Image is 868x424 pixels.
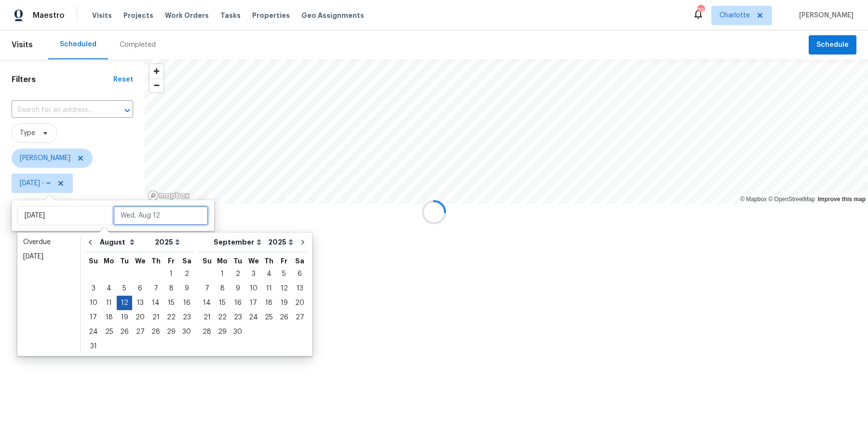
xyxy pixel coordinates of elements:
div: Mon Aug 25 2025 [101,325,117,339]
input: Wed, Aug 12 [113,206,208,225]
button: Go to previous month [83,233,97,252]
ul: Date picker shortcuts [20,235,78,351]
div: 5 [276,267,292,281]
div: Sat Aug 02 2025 [179,267,194,281]
button: Zoom in [149,64,163,78]
div: 18 [261,296,276,310]
div: Tue Aug 19 2025 [117,310,132,325]
div: Mon Sep 08 2025 [215,281,230,296]
div: 3 [245,267,261,281]
div: Sat Sep 13 2025 [292,281,308,296]
div: 23 [230,311,245,324]
div: 19 [276,296,292,310]
div: 16 [179,296,194,310]
div: 12 [117,296,132,310]
div: Fri Aug 22 2025 [163,310,179,325]
abbr: Friday [168,258,175,264]
div: 7 [199,282,215,295]
div: 31 [85,340,101,353]
abbr: Wednesday [135,258,146,264]
div: 79 [697,6,704,15]
div: Fri Sep 12 2025 [276,281,292,296]
div: 28 [199,325,215,339]
div: 8 [163,282,179,295]
div: Tue Sep 09 2025 [230,281,245,296]
div: 26 [117,325,132,339]
a: Mapbox homepage [148,190,190,201]
select: Month [211,235,266,249]
div: Tue Aug 12 2025 [117,296,132,310]
div: 29 [163,325,179,339]
div: Wed Sep 03 2025 [245,267,261,281]
div: [DATE] [23,252,74,261]
div: Fri Aug 01 2025 [163,267,179,281]
select: Year [152,235,182,249]
div: 27 [292,311,308,324]
div: Wed Sep 24 2025 [245,310,261,325]
div: 17 [245,296,261,310]
div: Thu Aug 28 2025 [148,325,163,339]
div: Sat Aug 23 2025 [179,310,194,325]
div: 13 [132,296,148,310]
abbr: Tuesday [120,258,129,264]
div: 30 [230,325,245,339]
div: 30 [179,325,194,339]
div: 11 [261,282,276,295]
abbr: Thursday [151,258,161,264]
div: Mon Aug 11 2025 [101,296,117,310]
abbr: Saturday [295,258,304,264]
div: 16 [230,296,245,310]
div: 18 [101,311,117,324]
div: 20 [292,296,308,310]
div: Fri Sep 26 2025 [276,310,292,325]
div: Wed Sep 17 2025 [245,296,261,310]
div: 15 [163,296,179,310]
div: Sun Sep 28 2025 [199,325,215,339]
div: Wed Aug 06 2025 [132,281,148,296]
div: Sat Sep 06 2025 [292,267,308,281]
button: Go to next month [296,233,310,252]
div: Wed Aug 27 2025 [132,325,148,339]
div: 21 [199,311,215,324]
a: Improve this map [818,196,866,203]
div: Fri Sep 19 2025 [276,296,292,310]
abbr: Saturday [182,258,191,264]
div: 17 [85,311,101,324]
div: Sun Aug 24 2025 [85,325,101,339]
select: Month [97,235,152,249]
div: Fri Aug 08 2025 [163,281,179,296]
div: Mon Aug 04 2025 [101,281,117,296]
div: Sat Aug 16 2025 [179,296,194,310]
div: 19 [117,311,132,324]
abbr: Sunday [203,258,212,264]
div: 25 [101,325,117,339]
div: 14 [199,296,215,310]
a: Mapbox [740,196,767,203]
div: 22 [163,311,179,324]
div: Tue Sep 30 2025 [230,325,245,339]
div: 1 [163,267,179,281]
div: Fri Aug 15 2025 [163,296,179,310]
abbr: Tuesday [233,258,242,264]
abbr: Thursday [264,258,273,264]
div: Tue Sep 02 2025 [230,267,245,281]
div: Fri Aug 29 2025 [163,325,179,339]
div: 23 [179,311,194,324]
div: Mon Sep 15 2025 [215,296,230,310]
div: 14 [148,296,163,310]
div: Thu Aug 07 2025 [148,281,163,296]
div: Mon Sep 29 2025 [215,325,230,339]
div: 24 [85,325,101,339]
select: Year [266,235,296,249]
div: Sun Sep 07 2025 [199,281,215,296]
div: Tue Sep 16 2025 [230,296,245,310]
div: 24 [245,311,261,324]
div: 25 [261,311,276,324]
div: Sun Aug 17 2025 [85,310,101,325]
div: Sun Sep 14 2025 [199,296,215,310]
span: Zoom out [149,79,163,92]
div: 2 [179,267,194,281]
abbr: Wednesday [248,258,259,264]
div: 21 [148,311,163,324]
div: 29 [215,325,230,339]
